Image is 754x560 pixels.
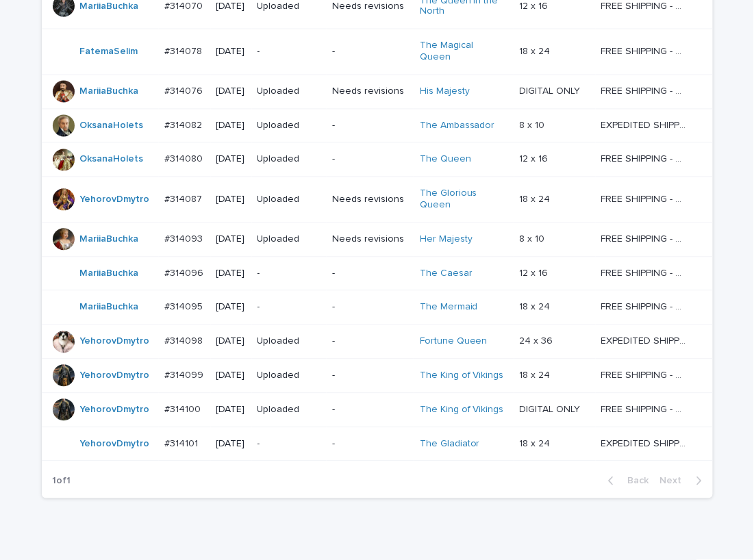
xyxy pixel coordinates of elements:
[332,405,408,416] p: -
[332,302,408,314] p: -
[216,405,247,416] p: [DATE]
[332,268,408,280] p: -
[216,86,247,98] p: [DATE]
[332,439,408,450] p: -
[520,436,553,450] p: 18 x 24
[420,188,505,212] a: The Glorious Queen
[332,47,408,58] p: -
[42,143,713,177] tr: OksanaHolets #314080#314080 [DATE]Uploaded-The Queen 12 x 1612 x 16 FREE SHIPPING - preview in 1-...
[257,86,322,98] p: Uploaded
[332,1,408,12] p: Needs revisions
[257,302,322,314] p: -
[332,336,408,348] p: -
[216,154,247,166] p: [DATE]
[216,120,247,132] p: [DATE]
[257,268,322,280] p: -
[257,47,322,58] p: -
[216,47,247,58] p: [DATE]
[420,234,473,246] a: Her Majesty
[420,154,471,166] a: The Queen
[42,393,713,427] tr: YehorovDmytro #314100#314100 [DATE]Uploaded-The King of Vikings DIGITAL ONLYDIGITAL ONLY FREE SHI...
[164,368,206,382] p: #314099
[620,476,649,486] span: Back
[601,402,690,416] p: FREE SHIPPING - preview in 1-2 business days, after your approval delivery will take 5-10 b.d.
[601,299,690,314] p: FREE SHIPPING - preview in 1-2 business days, after your approval delivery will take 5-10 b.d.
[332,154,408,166] p: -
[42,325,713,359] tr: YehorovDmytro #314098#314098 [DATE]Uploaded-Fortune Queen 24 x 3624 x 36 EXPEDITED SHIPPING - pre...
[332,194,408,206] p: Needs revisions
[257,1,322,12] p: Uploaded
[42,257,713,291] tr: MariiaBuchka #314096#314096 [DATE]--The Caesar 12 x 1612 x 16 FREE SHIPPING - preview in 1-2 busi...
[80,439,150,450] a: YehorovDmytro
[216,370,247,382] p: [DATE]
[257,336,322,348] p: Uploaded
[520,84,583,98] p: DIGITAL ONLY
[42,75,713,109] tr: MariiaBuchka #314076#314076 [DATE]UploadedNeeds revisionsHis Majesty DIGITAL ONLYDIGITAL ONLY FRE...
[520,333,556,348] p: 24 x 36
[80,1,139,12] a: MariiaBuchka
[257,439,322,450] p: -
[601,266,690,280] p: FREE SHIPPING - preview in 1-2 business days, after your approval delivery will take 5-10 b.d.
[257,370,322,382] p: Uploaded
[420,268,473,280] a: The Caesar
[216,439,247,450] p: [DATE]
[216,268,247,280] p: [DATE]
[520,192,553,206] p: 18 x 24
[332,234,408,246] p: Needs revisions
[257,120,322,132] p: Uploaded
[42,427,713,461] tr: YehorovDmytro #314101#314101 [DATE]--The Gladiator 18 x 2418 x 24 EXPEDITED SHIPPING - preview in...
[520,118,548,132] p: 8 x 10
[42,465,82,498] p: 1 of 1
[164,151,205,166] p: #314080
[601,84,690,98] p: FREE SHIPPING - preview in 1-2 business days, after your approval delivery will take 5-10 b.d.
[80,370,150,382] a: YehorovDmytro
[257,154,322,166] p: Uploaded
[601,368,690,382] p: FREE SHIPPING - preview in 1-2 business days, after your approval delivery will take 5-10 b.d.
[80,268,139,280] a: MariiaBuchka
[80,194,150,206] a: YehorovDmytro
[520,368,553,382] p: 18 x 24
[80,302,139,314] a: MariiaBuchka
[420,302,478,314] a: The Mermaid
[420,439,480,450] a: The Gladiator
[164,402,203,416] p: #314100
[420,86,470,98] a: His Majesty
[601,151,690,166] p: FREE SHIPPING - preview in 1-2 business days, after your approval delivery will take 5-10 b.d.
[216,234,247,246] p: [DATE]
[257,194,322,206] p: Uploaded
[42,291,713,325] tr: MariiaBuchka #314095#314095 [DATE]--The Mermaid 18 x 2418 x 24 FREE SHIPPING - preview in 1-2 bus...
[164,44,205,58] p: #314078
[601,118,690,132] p: EXPEDITED SHIPPING - preview in 1 business day; delivery up to 5 business days after your approval.
[601,44,690,58] p: FREE SHIPPING - preview in 1-2 business days, after your approval delivery will take 5-10 b.d.
[164,84,205,98] p: #314076
[520,44,553,58] p: 18 x 24
[420,405,504,416] a: The King of Vikings
[420,370,504,382] a: The King of Vikings
[80,154,144,166] a: OksanaHolets
[660,476,690,486] span: Next
[420,40,505,64] a: The Magical Queen
[42,222,713,257] tr: MariiaBuchka #314093#314093 [DATE]UploadedNeeds revisionsHer Majesty 8 x 108 x 10 FREE SHIPPING -...
[216,1,247,12] p: [DATE]
[42,359,713,393] tr: YehorovDmytro #314099#314099 [DATE]Uploaded-The King of Vikings 18 x 2418 x 24 FREE SHIPPING - pr...
[42,29,713,75] tr: FatemaSelim #314078#314078 [DATE]--The Magical Queen 18 x 2418 x 24 FREE SHIPPING - preview in 1-...
[420,336,488,348] a: Fortune Queen
[164,192,205,206] p: #314087
[332,120,408,132] p: -
[216,336,247,348] p: [DATE]
[80,405,150,416] a: YehorovDmytro
[420,120,495,132] a: The Ambassador
[164,436,201,450] p: #314101
[80,47,138,58] a: FatemaSelim
[80,120,144,132] a: OksanaHolets
[164,231,205,246] p: #314093
[520,299,553,314] p: 18 x 24
[601,231,690,246] p: FREE SHIPPING - preview in 1-2 business days, after your approval delivery will take 5-10 b.d.
[601,333,690,348] p: EXPEDITED SHIPPING - preview in 1 business day; delivery up to 5 business days after your approval.
[332,86,408,98] p: Needs revisions
[520,402,583,416] p: DIGITAL ONLY
[520,231,548,246] p: 8 x 10
[164,266,206,280] p: #314096
[80,234,139,246] a: MariiaBuchka
[597,475,655,487] button: Back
